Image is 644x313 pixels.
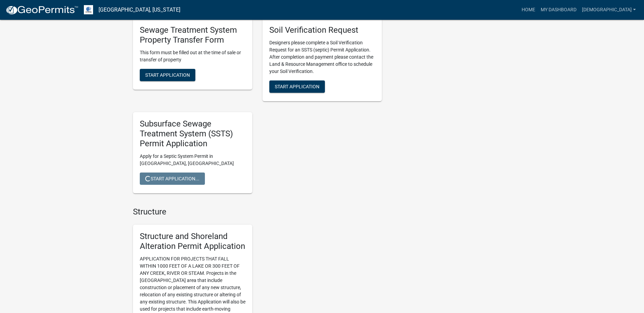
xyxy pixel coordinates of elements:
img: Otter Tail County, Minnesota [84,5,93,14]
h5: Structure and Shoreland Alteration Permit Application [140,232,245,251]
span: Start Application [275,84,319,89]
h5: Sewage Treatment System Property Transfer Form [140,25,245,45]
h5: Subsurface Sewage Treatment System (SSTS) Permit Application [140,119,245,148]
button: Start Application [269,80,325,93]
a: Home [519,3,538,16]
p: Apply for a Septic System Permit in [GEOGRAPHIC_DATA], [GEOGRAPHIC_DATA] [140,153,245,167]
p: This form must be filled out at the time of sale or transfer of property [140,49,245,63]
h4: Structure [133,207,382,217]
a: [DEMOGRAPHIC_DATA] [579,3,639,16]
span: Start Application... [145,176,199,181]
a: [GEOGRAPHIC_DATA], [US_STATE] [99,4,180,16]
button: Start Application... [140,173,205,185]
button: Start Application [140,69,195,81]
a: My Dashboard [538,3,579,16]
h5: Soil Verification Request [269,25,375,35]
span: Start Application [145,72,190,78]
p: Designers please complete a Soil Verification Request for an SSTS (septic) Permit Application. Af... [269,39,375,75]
